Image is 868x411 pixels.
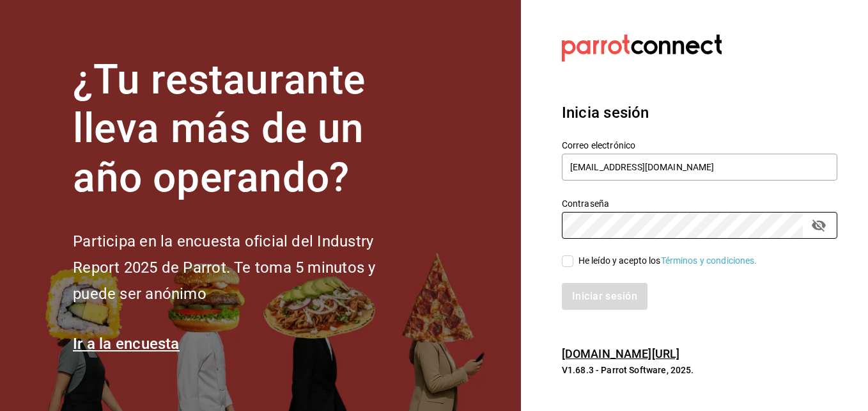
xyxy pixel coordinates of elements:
[562,347,679,360] a: [DOMAIN_NAME][URL]
[73,335,180,353] a: Ir a la encuesta
[562,198,837,207] label: Contraseña
[73,56,418,203] h1: ¿Tu restaurante lleva más de un año operando?
[562,101,837,124] h3: Inicia sesión
[562,154,837,181] input: Ingresa tu correo electrónico
[808,214,830,236] button: passwordField
[562,140,837,149] label: Correo electrónico
[562,364,837,376] p: V1.68.3 - Parrot Software, 2025.
[73,229,418,307] h2: Participa en la encuesta oficial del Industry Report 2025 de Parrot. Te toma 5 minutos y puede se...
[578,254,757,268] div: He leído y acepto los
[661,255,757,266] a: Términos y condiciones.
